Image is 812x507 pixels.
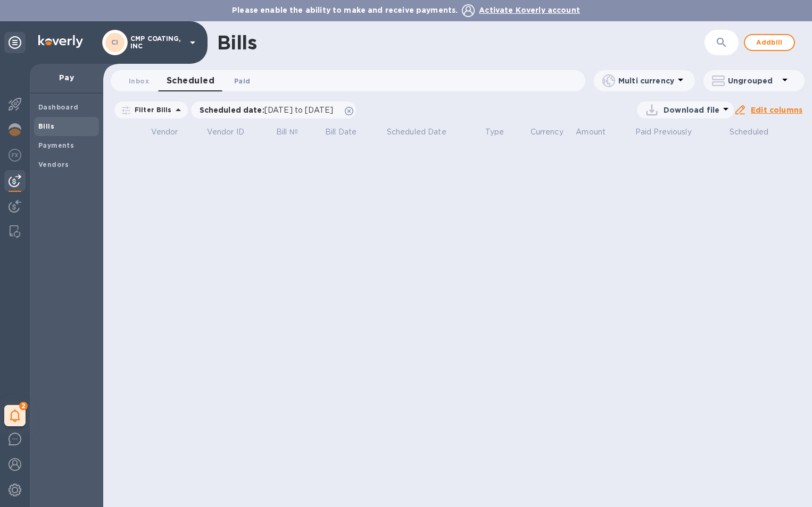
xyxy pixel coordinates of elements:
[387,126,460,138] span: Scheduled Date
[635,126,692,138] p: Paid Previously
[264,106,333,114] span: [DATE] to [DATE]
[635,126,706,138] span: Paid Previously
[576,126,619,138] span: Amount
[664,105,719,115] p: Download file
[200,105,339,115] p: Scheduled date :
[130,35,184,50] p: CMP COATING, INC
[387,126,446,138] p: Scheduled Date
[38,141,74,149] b: Payments
[38,160,69,168] b: Vendors
[129,75,149,87] span: Inbox
[151,126,178,138] p: Vendor
[207,126,258,138] span: Vendor ID
[730,126,768,138] p: Scheduled
[730,126,782,138] span: Scheduled
[618,75,674,86] p: Multi currency
[207,126,244,138] p: Vendor ID
[485,126,504,138] p: Type
[276,126,298,138] p: Bill №
[38,122,54,130] b: Bills
[753,36,785,49] span: Add bill
[19,402,28,410] span: 2
[751,106,802,114] u: Edit columns
[38,103,79,111] b: Dashboard
[217,31,256,54] h1: Bills
[325,126,357,138] p: Bill Date
[167,73,214,88] span: Scheduled
[576,126,606,138] p: Amount
[232,6,580,14] b: Please enable the ability to make and receive payments.
[276,126,312,138] span: Bill №
[728,75,778,86] p: Ungrouped
[531,126,564,138] p: Currency
[38,35,83,48] img: Logo
[111,38,119,46] b: CI
[151,126,192,138] span: Vendor
[479,6,580,14] span: Activate Koverly account
[485,126,518,138] span: Type
[325,126,370,138] span: Bill Date
[130,105,172,114] p: Filter Bills
[744,34,795,51] button: Addbill
[38,72,95,83] p: Pay
[9,149,21,162] img: Foreign exchange
[234,75,250,87] span: Paid
[191,102,357,119] div: Scheduled date:[DATE] to [DATE]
